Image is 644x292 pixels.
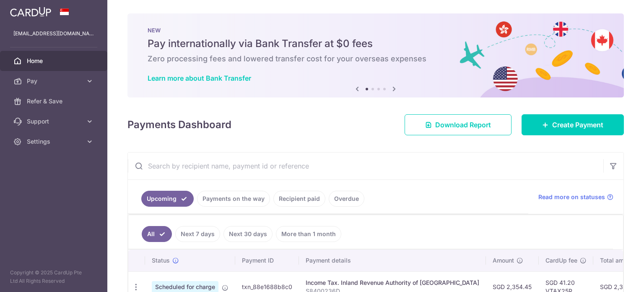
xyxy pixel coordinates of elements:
span: Refer & Save [27,97,82,105]
a: Recipient paid [273,191,325,207]
a: Payments on the way [197,191,270,207]
input: Search by recipient name, payment id or reference [128,153,603,179]
a: Learn more about Bank Transfer [148,74,251,82]
span: CardUp fee [545,256,577,265]
p: [EMAIL_ADDRESS][DOMAIN_NAME] [13,29,94,38]
div: Income Tax. Inland Revenue Authority of [GEOGRAPHIC_DATA] [306,279,479,287]
img: Bank transfer banner [127,13,624,97]
h5: Pay internationally via Bank Transfer at $0 fees [148,37,604,50]
span: Download Report [435,120,491,130]
a: Next 30 days [223,226,273,242]
span: Amount [493,256,514,265]
a: Next 7 days [175,226,220,242]
span: Total amt. [600,256,628,265]
a: More than 1 month [276,226,341,242]
a: Create Payment [522,114,624,135]
a: Overdue [329,191,364,207]
a: All [142,226,172,242]
span: Support [27,117,82,126]
a: Upcoming [141,191,194,207]
span: Read more on statuses [538,193,605,201]
a: Read more on statuses [538,193,613,201]
th: Payment details [299,250,486,271]
h4: Payments Dashboard [127,117,231,132]
img: CardUp [10,7,51,17]
span: Status [152,256,170,265]
span: Create Payment [552,120,603,130]
span: Pay [27,77,82,85]
a: Download Report [405,114,512,135]
span: Home [27,57,82,65]
th: Payment ID [235,250,299,271]
span: Settings [27,137,82,146]
h6: Zero processing fees and lowered transfer cost for your overseas expenses [148,54,604,64]
p: NEW [148,27,604,34]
